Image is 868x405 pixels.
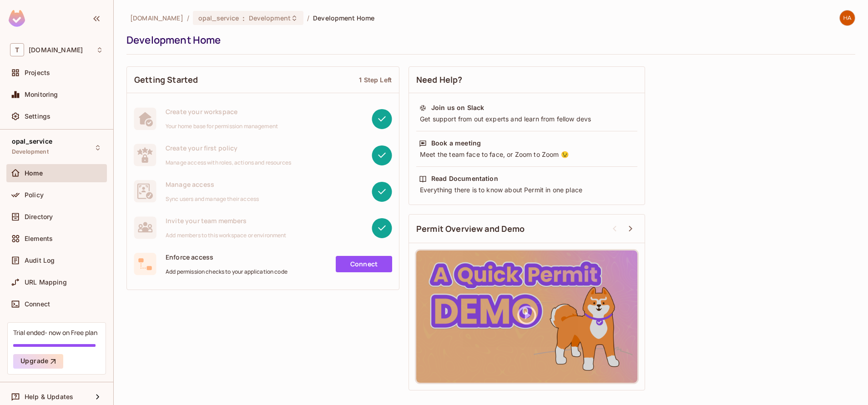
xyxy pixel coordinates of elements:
span: Create your workspace [166,107,278,116]
span: Connect [25,300,50,308]
span: Home [25,170,43,177]
span: Add permission checks to your application code [166,268,288,275]
span: Invite your team members [166,216,287,225]
span: Workspace: t-mobile.com [29,46,83,54]
span: Getting Started [134,74,198,85]
a: Connect [336,256,392,272]
span: Policy [25,191,44,199]
span: Directory [25,213,53,220]
span: Elements [25,235,53,242]
div: Book a meeting [431,139,481,148]
div: Join us on Slack [431,103,484,112]
span: Help & Updates [25,393,73,400]
span: Audit Log [25,257,55,264]
span: Development [249,14,291,22]
span: Monitoring [25,91,58,98]
span: the active workspace [130,14,183,22]
li: / [307,14,309,22]
div: Everything there is to know about Permit in one place [419,185,635,195]
div: Get support from out experts and learn from fellow devs [419,115,635,124]
span: opal_service [12,138,52,145]
span: Add members to this workspace or environment [166,232,287,239]
span: Settings [25,113,50,120]
span: T [10,43,24,56]
span: Development Home [313,14,374,22]
span: Create your first policy [166,144,291,152]
span: Your home base for permission management [166,123,278,130]
span: URL Mapping [25,279,67,286]
span: opal_service [198,14,239,22]
span: Enforce access [166,253,288,261]
button: Upgrade [13,354,63,369]
img: SReyMgAAAABJRU5ErkJggg== [9,10,25,27]
div: Read Documentation [431,174,498,183]
div: Trial ended- now on Free plan [13,328,97,337]
div: 1 Step Left [359,75,392,84]
div: Meet the team face to face, or Zoom to Zoom 😉 [419,150,635,159]
span: Manage access [166,180,259,189]
span: Permit Overview and Demo [416,223,525,235]
img: harani.arumalla1@t-mobile.com [840,10,855,25]
div: Development Home [126,33,851,47]
span: Development [12,148,49,155]
span: Sync users and manage their access [166,195,259,203]
span: Manage access with roles, actions and resources [166,159,291,166]
span: : [242,15,245,22]
span: Projects [25,69,50,76]
li: / [187,14,189,22]
span: Need Help? [416,74,463,85]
